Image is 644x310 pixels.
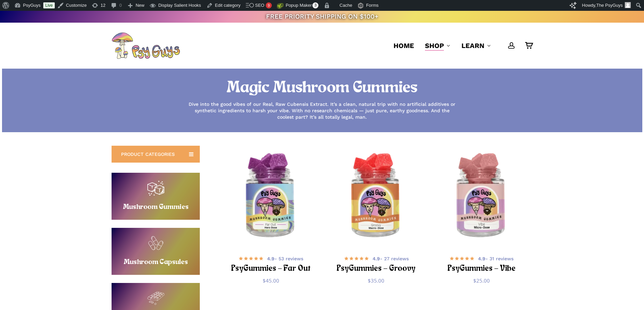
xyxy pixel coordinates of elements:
span: - 53 reviews [267,255,303,262]
a: Learn [461,41,491,50]
span: - 27 reviews [373,255,409,262]
h2: PsyGummies – Far Out [230,263,312,275]
img: Blackberry hero dose magic mushroom gummies in a PsyGuys branded jar [221,147,320,246]
img: Strawberry macrodose magic mushroom gummies in a PsyGuys branded jar [327,147,426,246]
img: Passionfruit microdose magic mushroom gummies in a PsyGuys branded jar [432,147,531,246]
a: PRODUCT CATEGORIES [112,146,200,163]
img: Avatar photo [625,2,631,8]
bdi: 35.00 [368,277,384,284]
a: 4.9- 27 reviews PsyGummies – Groovy [335,254,418,272]
b: 4.9 [478,256,485,261]
bdi: 25.00 [473,277,490,284]
h2: PsyGummies – Vibe [440,263,523,275]
a: Shop [425,41,451,50]
a: Home [393,41,414,50]
span: $ [368,277,371,284]
span: Learn [461,42,484,50]
span: PRODUCT CATEGORIES [121,151,175,158]
b: 4.9 [267,256,275,261]
bdi: 45.00 [263,277,279,284]
h2: PsyGummies – Groovy [335,263,418,275]
span: The PsyGuys [596,3,623,8]
a: Live [43,2,55,8]
img: PsyGuys [112,32,180,59]
p: Dive into the good vibes of our Real, Raw Cubensis Extract. It’s a clean, natural trip with no ar... [187,101,457,120]
span: - 31 reviews [478,255,514,262]
div: 9 [266,2,272,8]
a: 4.9- 53 reviews PsyGummies – Far Out [230,254,312,272]
span: Home [393,42,414,50]
b: 4.9 [373,256,380,261]
a: PsyGummies - Vibe [432,147,531,246]
a: PsyGummies - Far Out [221,147,320,246]
span: 3 [312,2,318,8]
a: 4.9- 31 reviews PsyGummies – Vibe [440,254,523,272]
nav: Main Menu [388,23,532,69]
a: PsyGummies - Groovy [327,147,426,246]
span: $ [473,277,476,284]
span: $ [263,277,266,284]
span: Shop [425,42,444,50]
